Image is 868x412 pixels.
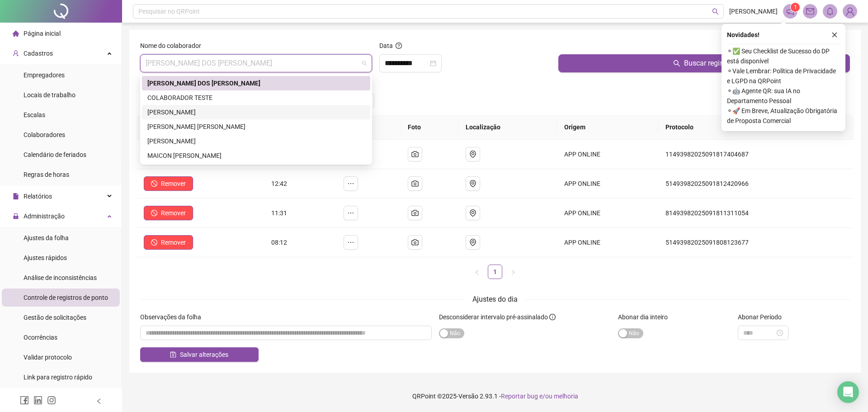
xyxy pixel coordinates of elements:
[96,398,102,404] span: left
[831,32,838,38] span: close
[411,209,419,217] span: camera
[727,106,840,126] span: ⚬ 🚀 Em Breve, Atualização Obrigatória de Proposta Comercial
[140,312,207,322] label: Observações da folha
[557,169,658,199] td: APP ONLINE
[13,50,19,57] span: user-add
[271,209,287,217] span: 11:31
[458,393,478,400] span: Versão
[488,265,502,279] a: 1
[837,381,859,403] div: Open Intercom Messenger
[161,179,186,189] span: Remover
[24,234,69,242] span: Ajustes da folha
[147,78,365,88] div: [PERSON_NAME] DOS [PERSON_NAME]
[24,171,69,178] span: Regras de horas
[439,313,548,321] span: Desconsiderar intervalo pré-assinalado
[151,180,157,187] span: stop
[501,393,578,400] span: Reportar bug e/ou melhoria
[144,235,193,250] button: Remover
[727,86,840,106] span: ⚬ 🤖 Agente QR: sua IA no Departamento Pessoal
[347,209,354,217] span: ellipsis
[24,30,61,37] span: Página inicial
[24,91,75,99] span: Locais de trabalho
[142,119,370,134] div: IRMA RIBEIRO DE FRANÇA
[470,265,484,279] li: Página anterior
[144,206,193,220] button: Remover
[469,151,476,158] span: environment
[144,176,193,191] button: Remover
[24,374,92,381] span: Link para registro rápido
[401,115,458,140] th: Foto
[347,239,354,246] span: ellipsis
[843,5,857,18] img: 89628
[557,228,658,257] td: APP ONLINE
[33,396,42,405] span: linkedin
[24,354,72,361] span: Validar protocolo
[20,396,29,405] span: facebook
[470,265,484,279] button: left
[147,136,365,146] div: [PERSON_NAME]
[469,180,476,187] span: environment
[24,151,86,158] span: Calendário de feriados
[347,180,354,187] span: ellipsis
[469,239,476,246] span: environment
[658,140,854,169] td: 11493982025091817404687
[140,347,259,362] button: Salvar alterações
[170,351,176,358] span: save
[658,228,854,257] td: 51493982025091808123677
[122,380,868,412] footer: QRPoint © 2025 - 2.93.1 -
[271,180,287,187] span: 12:42
[411,151,419,158] span: camera
[510,270,516,275] span: right
[791,3,800,12] sup: 1
[147,107,365,117] div: [PERSON_NAME]
[411,180,419,187] span: camera
[13,213,19,219] span: lock
[658,199,854,228] td: 81493982025091811311054
[24,314,86,321] span: Gestão de solicitações
[684,58,736,69] span: Buscar registros
[47,396,56,405] span: instagram
[712,8,719,15] span: search
[658,169,854,199] td: 51493982025091812420966
[140,41,207,51] label: Nome do colaborador
[729,6,778,16] span: [PERSON_NAME]
[658,115,854,140] th: Protocolo
[549,314,556,320] span: info-circle
[151,210,157,216] span: stop
[673,60,680,67] span: search
[458,115,557,140] th: Localização
[142,105,370,119] div: ELISABETE ALVES TEIXEIRA
[24,274,97,281] span: Análise de inconsistências
[24,254,67,261] span: Ajustes rápidos
[161,208,186,218] span: Remover
[142,134,370,148] div: JESSICA RODRIGUES DA SILVA COSTA
[472,295,518,303] span: Ajustes do dia
[24,71,65,79] span: Empregadores
[557,115,658,140] th: Origem
[411,239,419,246] span: camera
[727,66,840,86] span: ⚬ Vale Lembrar: Política de Privacidade e LGPD na QRPoint
[147,93,365,103] div: COLABORADOR TESTE
[271,239,287,246] span: 08:12
[24,294,108,301] span: Controle de registros de ponto
[557,140,658,169] td: APP ONLINE
[469,209,476,217] span: environment
[786,7,794,15] span: notification
[506,265,520,279] li: Próxima página
[794,4,797,10] span: 1
[24,111,45,118] span: Escalas
[557,199,658,228] td: APP ONLINE
[506,265,520,279] button: right
[142,76,370,90] div: CAROLINE MONTEIRO DOS SANTOS
[161,237,186,247] span: Remover
[24,131,65,138] span: Colaboradores
[24,334,57,341] span: Ocorrências
[396,43,402,49] span: question-circle
[727,46,840,66] span: ⚬ ✅ Seu Checklist de Sucesso do DP está disponível
[558,54,850,72] button: Buscar registros
[806,7,814,15] span: mail
[147,122,365,132] div: [PERSON_NAME] [PERSON_NAME]
[13,193,19,199] span: file
[738,312,788,322] label: Abonar Período
[474,270,480,275] span: left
